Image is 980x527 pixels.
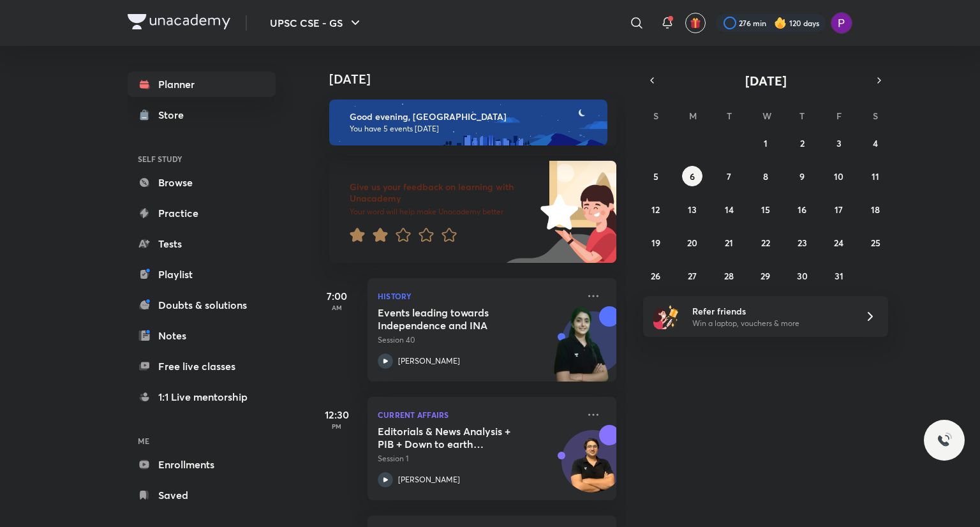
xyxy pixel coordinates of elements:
abbr: October 18, 2025 [871,204,880,216]
abbr: October 8, 2025 [763,170,768,182]
img: avatar [690,17,701,29]
abbr: October 14, 2025 [725,204,734,216]
button: October 6, 2025 [682,166,702,186]
button: October 23, 2025 [792,232,812,253]
a: Company Logo [128,14,230,33]
abbr: October 28, 2025 [724,270,734,282]
button: October 7, 2025 [719,166,739,186]
abbr: October 23, 2025 [798,237,807,249]
abbr: October 12, 2025 [651,204,660,216]
h6: Good evening, [GEOGRAPHIC_DATA] [350,111,596,122]
a: Practice [128,200,276,226]
button: October 26, 2025 [646,265,666,286]
button: October 17, 2025 [829,199,849,219]
button: October 3, 2025 [829,133,849,153]
button: October 14, 2025 [719,199,739,219]
h6: SELF STUDY [128,148,276,170]
a: 1:1 Live mentorship [128,384,276,410]
abbr: October 17, 2025 [835,204,843,216]
abbr: October 19, 2025 [651,237,660,249]
a: Notes [128,323,276,348]
button: October 30, 2025 [792,265,812,286]
p: Win a laptop, vouchers & more [692,318,849,329]
h5: Events leading towards Independence and INA [378,306,537,332]
button: October 10, 2025 [829,166,849,186]
p: History [378,288,578,304]
img: evening [329,100,607,145]
button: October 9, 2025 [792,166,812,186]
abbr: October 16, 2025 [798,204,806,216]
button: October 13, 2025 [682,199,702,219]
abbr: October 30, 2025 [797,270,808,282]
abbr: October 11, 2025 [872,170,879,182]
h6: Give us your feedback on learning with Unacademy [350,181,536,204]
button: October 24, 2025 [829,232,849,253]
a: Planner [128,71,276,97]
a: Free live classes [128,353,276,379]
abbr: Thursday [799,110,805,122]
abbr: Friday [836,110,842,122]
span: [DATE] [745,72,787,89]
h4: [DATE] [329,71,629,87]
abbr: October 9, 2025 [799,170,805,182]
a: Saved [128,482,276,508]
abbr: October 15, 2025 [761,204,770,216]
p: Current Affairs [378,407,578,422]
p: PM [311,422,362,430]
abbr: Monday [689,110,697,122]
h6: ME [128,430,276,452]
button: October 4, 2025 [865,133,886,153]
h5: 12:30 [311,407,362,422]
button: October 18, 2025 [865,199,886,219]
abbr: October 2, 2025 [800,137,805,149]
button: avatar [685,13,706,33]
a: Doubts & solutions [128,292,276,318]
button: October 1, 2025 [755,133,776,153]
a: Browse [128,170,276,195]
a: Store [128,102,276,128]
button: [DATE] [661,71,870,89]
abbr: October 4, 2025 [873,137,878,149]
abbr: October 1, 2025 [764,137,768,149]
img: Preeti Pandey [831,12,852,34]
p: [PERSON_NAME] [398,355,460,367]
abbr: October 24, 2025 [834,237,843,249]
abbr: Sunday [653,110,658,122]
h6: Refer friends [692,304,849,318]
a: Tests [128,231,276,256]
p: Session 40 [378,334,578,346]
button: October 8, 2025 [755,166,776,186]
button: October 31, 2025 [829,265,849,286]
img: feedback_image [497,161,616,263]
abbr: October 5, 2025 [653,170,658,182]
button: October 12, 2025 [646,199,666,219]
p: [PERSON_NAME] [398,474,460,486]
p: Your word will help make Unacademy better [350,207,536,217]
abbr: October 21, 2025 [725,237,733,249]
a: Enrollments [128,452,276,477]
abbr: October 7, 2025 [727,170,731,182]
abbr: October 27, 2025 [688,270,697,282]
button: October 20, 2025 [682,232,702,253]
a: Playlist [128,262,276,287]
abbr: Tuesday [727,110,732,122]
p: Session 1 [378,453,578,464]
abbr: October 13, 2025 [688,204,697,216]
h5: Editorials & News Analysis + PIB + Down to earth (October) - L1 [378,425,537,450]
img: ttu [937,433,952,448]
button: October 19, 2025 [646,232,666,253]
abbr: Saturday [873,110,878,122]
button: UPSC CSE - GS [262,10,371,36]
abbr: October 20, 2025 [687,237,697,249]
button: October 28, 2025 [719,265,739,286]
div: Store [158,107,191,122]
p: AM [311,304,362,311]
img: streak [774,17,787,29]
button: October 27, 2025 [682,265,702,286]
abbr: October 29, 2025 [761,270,770,282]
button: October 22, 2025 [755,232,776,253]
h5: 7:00 [311,288,362,304]
img: referral [653,304,679,329]
button: October 25, 2025 [865,232,886,253]
button: October 15, 2025 [755,199,776,219]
